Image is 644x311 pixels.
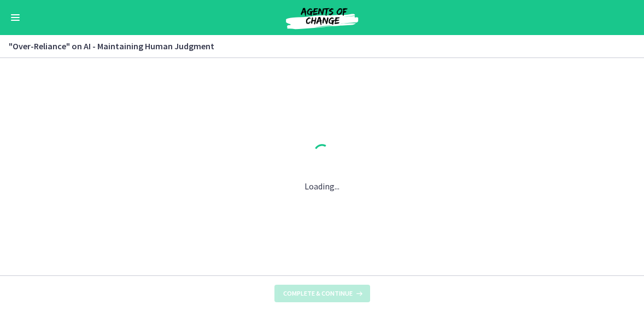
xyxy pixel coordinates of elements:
[256,4,388,31] img: Agents of Change
[283,289,353,298] span: Complete & continue
[305,141,339,166] div: 1
[305,180,339,193] p: Loading...
[9,11,22,24] button: Enable menu
[274,285,370,302] button: Complete & continue
[9,39,622,53] h3: "Over-Reliance" on AI - Maintaining Human Judgment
